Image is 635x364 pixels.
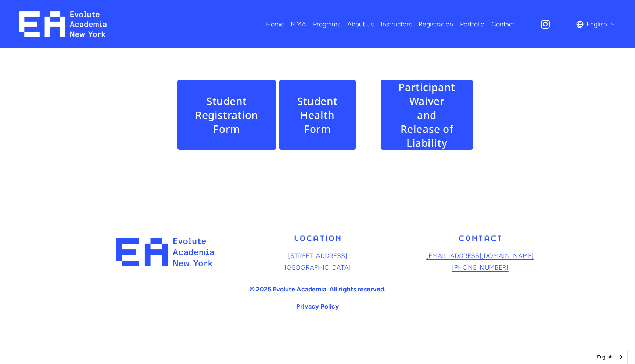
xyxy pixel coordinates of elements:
img: EA [19,11,107,37]
a: Home [266,18,284,30]
a: About Us [347,18,374,30]
a: Instagram [540,19,551,30]
a: Contact [491,18,514,30]
aside: Language selected: English [593,350,628,364]
a: Privacy Policy [296,301,339,312]
strong: © 2025 Evolute Academia. All rights reserved. [250,285,385,293]
p: [STREET_ADDRESS] [GEOGRAPHIC_DATA] [238,250,397,273]
a: English [593,350,627,364]
a: Student Registration Form [177,80,276,150]
strong: Privacy Policy [296,302,339,310]
a: folder dropdown [291,18,306,30]
span: MMA [291,18,306,30]
a: Portfolio [460,18,484,30]
a: Instructors [381,18,412,30]
span: English [586,18,607,30]
a: [EMAIL_ADDRESS][DOMAIN_NAME] [426,250,534,262]
a: Registration [419,18,453,30]
a: Participant Waiver and Release of Liability [380,80,473,150]
div: language picker [576,18,616,30]
a: folder dropdown [313,18,340,30]
a: [PHONE_NUMBER] [452,262,509,273]
span: Programs [313,18,340,30]
a: Student Health Form [279,80,356,150]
